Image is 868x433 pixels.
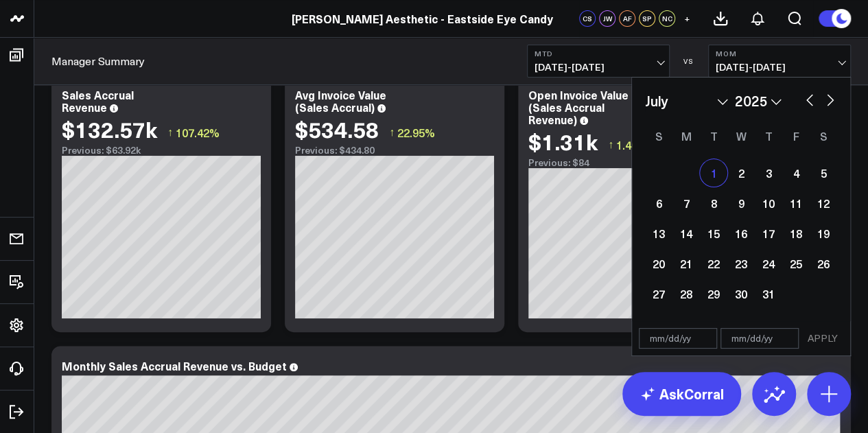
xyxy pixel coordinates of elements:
[645,125,672,147] div: Sunday
[727,125,755,147] div: Wednesday
[528,129,598,154] div: $1.31k
[716,62,843,73] span: [DATE] - [DATE]
[528,157,727,168] div: Previous: $84
[659,10,675,27] div: NC
[397,125,435,140] span: 22.95%
[579,10,596,27] div: CS
[527,45,670,78] button: MTD[DATE]-[DATE]
[62,145,261,156] div: Previous: $63.92k
[62,358,287,373] div: Monthly Sales Accrual Revenue vs. Budget
[167,124,173,141] span: ↑
[672,125,700,147] div: Monday
[810,125,837,147] div: Saturday
[708,45,851,78] button: MoM[DATE]-[DATE]
[700,125,727,147] div: Tuesday
[62,117,157,141] div: $132.57k
[608,136,613,154] span: ↑
[720,328,799,349] input: mm/dd/yy
[802,328,843,349] button: APPLY
[622,372,741,416] a: AskCorral
[616,137,653,152] span: 1.46k%
[535,49,662,58] b: MTD
[528,87,629,127] div: Open Invoice Value (Sales Accrual Revenue)
[679,10,695,27] button: +
[599,10,615,27] div: JW
[295,87,386,115] div: Avg Invoice Value (Sales Accrual)
[295,145,494,156] div: Previous: $434.80
[176,125,220,140] span: 107.42%
[677,57,701,65] div: VS
[292,11,553,26] a: [PERSON_NAME] Aesthetic - Eastside Eye Candy
[639,328,717,349] input: mm/dd/yy
[535,62,662,73] span: [DATE] - [DATE]
[51,54,145,69] a: Manager Summary
[782,125,810,147] div: Friday
[619,10,635,27] div: AF
[639,10,655,27] div: SP
[295,117,379,141] div: $534.58
[684,14,690,23] span: +
[716,49,843,58] b: MoM
[755,125,782,147] div: Thursday
[62,87,134,115] div: Sales Accrual Revenue
[389,124,395,141] span: ↑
